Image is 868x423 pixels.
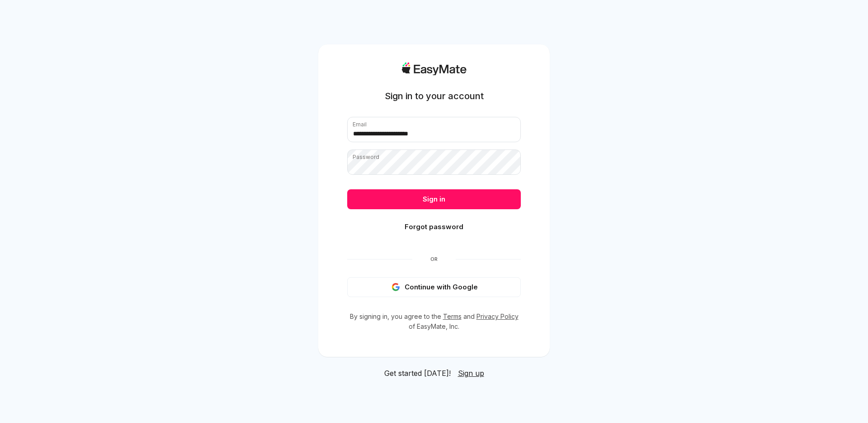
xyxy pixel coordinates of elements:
[347,217,521,237] button: Forgot password
[384,368,451,379] span: Get started [DATE]!
[347,277,521,297] button: Continue with Google
[443,312,462,320] a: Terms
[458,368,484,379] a: Sign up
[412,255,456,263] span: Or
[347,189,521,209] button: Sign in
[347,312,521,332] p: By signing in, you agree to the and of EasyMate, Inc.
[458,369,484,378] span: Sign up
[385,90,484,102] h1: Sign in to your account
[476,312,519,320] a: Privacy Policy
